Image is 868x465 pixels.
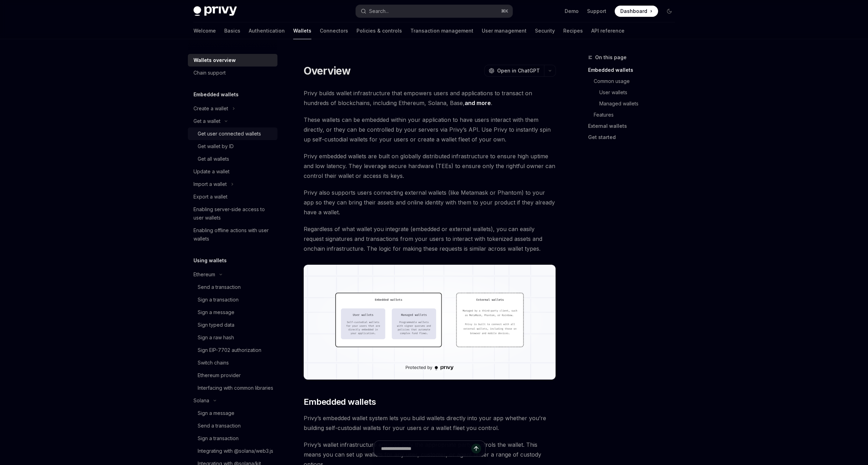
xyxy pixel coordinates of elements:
span: Regardless of what wallet you integrate (embedded or external wallets), you can easily request si... [304,224,556,254]
a: Sign a transaction [188,432,277,445]
div: Enabling offline actions with user wallets [193,226,273,243]
a: Transaction management [410,22,473,39]
div: Export a wallet [193,193,227,201]
span: Privy builds wallet infrastructure that empowers users and applications to transact on hundreds o... [304,88,556,108]
div: Get all wallets [198,155,229,163]
a: Security [535,22,555,39]
a: Ethereum provider [188,369,277,382]
div: Sign a transaction [198,434,239,443]
img: dark logo [193,6,237,16]
a: Dashboard [615,6,658,17]
button: Search...⌘K [356,5,513,18]
a: Embedded wallets [588,64,680,76]
div: Sign a message [198,308,234,317]
a: Enabling server-side access to user wallets [188,203,277,224]
span: Dashboard [620,8,647,15]
span: Privy also supports users connecting external wallets (like Metamask or Phantom) to your app so t... [304,188,556,217]
a: Demo [565,8,579,15]
a: Authentication [249,22,285,39]
a: API reference [591,22,624,39]
div: Chain support [193,69,226,77]
div: Sign typed data [198,321,234,329]
a: and more [465,99,491,107]
div: Update a wallet [193,167,230,176]
div: Solana [193,396,209,405]
a: Policies & controls [357,22,402,39]
a: Sign a transaction [188,293,277,306]
div: Wallets overview [193,56,236,64]
h5: Using wallets [193,256,227,265]
a: Export a wallet [188,190,277,203]
div: Sign a transaction [198,296,239,304]
a: Sign EIP-7702 authorization [188,344,277,356]
div: Search... [369,7,389,15]
span: Embedded wallets [304,396,376,408]
div: Ethereum provider [198,371,241,380]
a: Sign a message [188,407,277,419]
a: Sign a message [188,306,277,319]
a: Integrating with @solana/web3.js [188,445,277,457]
a: Sign typed data [188,319,277,331]
div: Get a wallet [193,117,220,125]
a: Get user connected wallets [188,127,277,140]
a: Get all wallets [188,153,277,165]
div: Enabling server-side access to user wallets [193,205,273,222]
div: Get wallet by ID [198,142,234,151]
span: These wallets can be embedded within your application to have users interact with them directly, ... [304,115,556,144]
div: Integrating with @solana/web3.js [198,447,273,455]
h1: Overview [304,64,351,77]
a: User wallets [599,87,680,98]
div: Sign a message [198,409,234,417]
a: Support [587,8,606,15]
span: Privy embedded wallets are built on globally distributed infrastructure to ensure high uptime and... [304,151,556,181]
div: Import a wallet [193,180,227,188]
a: Send a transaction [188,281,277,293]
span: ⌘ K [501,8,508,14]
a: Managed wallets [599,98,680,109]
a: Enabling offline actions with user wallets [188,224,277,245]
div: Send a transaction [198,283,241,291]
a: Get wallet by ID [188,140,277,153]
button: Toggle dark mode [664,6,675,17]
span: Open in ChatGPT [497,67,540,74]
span: On this page [595,53,627,62]
a: Features [594,109,680,120]
h5: Embedded wallets [193,90,239,99]
a: Basics [224,22,240,39]
a: Interfacing with common libraries [188,382,277,394]
div: Interfacing with common libraries [198,384,273,392]
a: Wallets overview [188,54,277,67]
span: Privy’s embedded wallet system lets you build wallets directly into your app whether you’re build... [304,413,556,433]
a: Update a wallet [188,165,277,178]
a: User management [482,22,527,39]
a: Send a transaction [188,419,277,432]
div: Sign a raw hash [198,333,234,342]
div: Get user connected wallets [198,130,261,138]
a: Recipes [563,22,583,39]
a: Common usage [594,76,680,87]
div: Send a transaction [198,422,241,430]
img: images/walletoverview.png [304,265,556,380]
a: Chain support [188,67,277,79]
div: Ethereum [193,270,215,279]
button: Send message [471,444,481,453]
div: Create a wallet [193,104,228,113]
div: Sign EIP-7702 authorization [198,346,261,354]
div: Switch chains [198,359,229,367]
a: Sign a raw hash [188,331,277,344]
a: Wallets [293,22,311,39]
a: Connectors [320,22,348,39]
a: Switch chains [188,356,277,369]
a: Welcome [193,22,216,39]
a: Get started [588,132,680,143]
button: Open in ChatGPT [484,65,544,77]
a: External wallets [588,120,680,132]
